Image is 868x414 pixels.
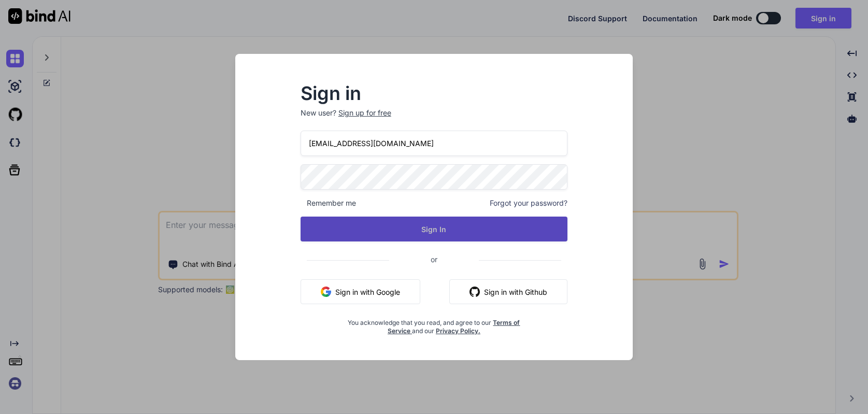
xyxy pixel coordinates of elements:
span: or [389,247,479,272]
button: Sign in with Google [301,279,420,304]
h2: Sign in [301,85,568,102]
img: github [469,287,480,297]
p: New user? [301,108,568,131]
a: Privacy Policy. [436,327,480,335]
div: Sign up for free [338,108,391,118]
a: Terms of Service [388,319,520,335]
span: Remember me [301,198,356,208]
button: Sign in with Github [449,279,567,304]
button: Sign In [301,217,568,241]
img: google [321,287,331,297]
div: You acknowledge that you read, and agree to our and our [345,312,523,335]
input: Login or Email [301,131,568,156]
span: Forgot your password? [490,198,567,208]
